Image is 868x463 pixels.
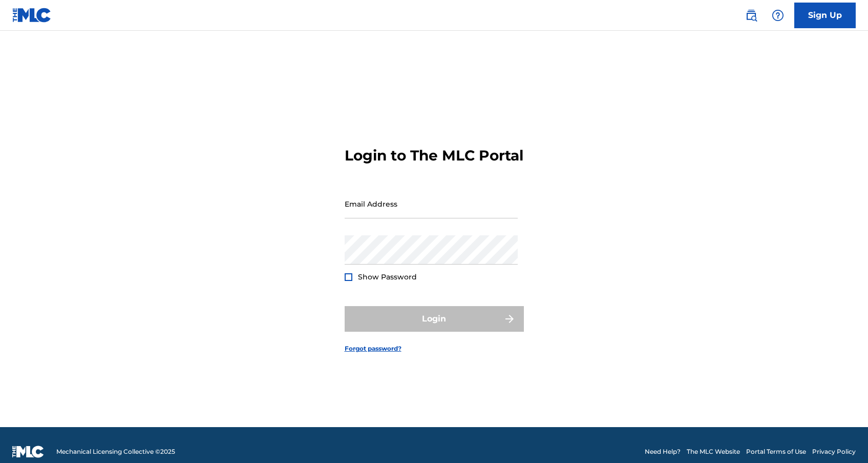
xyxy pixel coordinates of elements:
[345,344,401,353] a: Forgot password?
[794,3,856,28] a: Sign Up
[745,9,757,22] img: search
[772,9,784,22] img: help
[768,5,788,26] div: Help
[812,447,856,456] a: Privacy Policy
[345,147,523,165] h3: Login to The MLC Portal
[746,447,806,456] a: Portal Terms of Use
[12,446,44,458] img: logo
[687,447,740,456] a: The MLC Website
[56,447,175,456] span: Mechanical Licensing Collective © 2025
[741,5,761,26] a: Public Search
[817,414,868,463] iframe: Chat Widget
[645,447,681,456] a: Need Help?
[358,272,417,281] span: Show Password
[12,8,52,23] img: MLC Logo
